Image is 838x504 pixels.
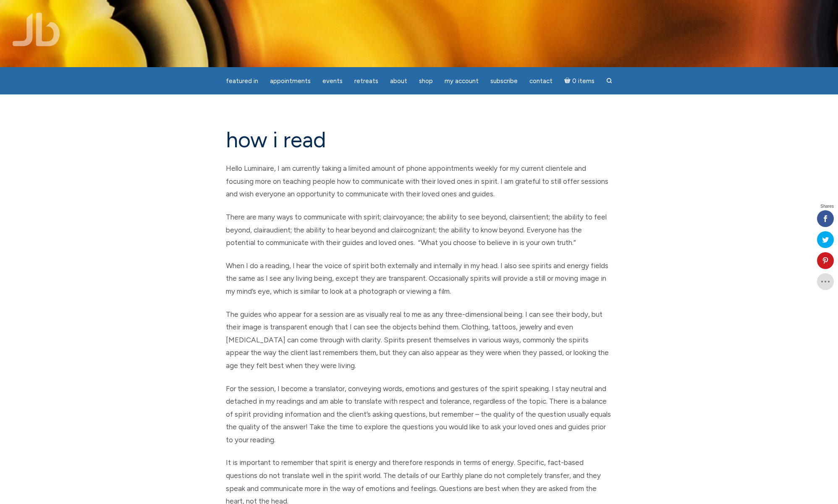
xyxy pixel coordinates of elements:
p: The guides who appear for a session are as visually real to me as any three-dimensional being. I ... [226,308,612,372]
span: Appointments [270,77,311,85]
a: About [385,73,412,89]
img: Jamie Butler. The Everyday Medium [13,13,60,46]
span: Events [322,77,343,85]
a: Cart0 items [559,72,600,89]
span: 0 items [572,78,594,84]
p: There are many ways to communicate with spirit; clairvoyance; the ability to see beyond, clairsen... [226,211,612,249]
span: Retreats [354,77,378,85]
span: Subscribe [490,77,518,85]
span: My Account [445,77,479,85]
span: Shares [820,204,834,209]
span: Shop [419,77,433,85]
p: When I do a reading, I hear the voice of spirit both externally and internally in my head. I also... [226,259,612,298]
a: Subscribe [485,73,523,89]
span: About [390,77,407,85]
a: Appointments [265,73,316,89]
p: For the session, I become a translator, conveying words, emotions and gestures of the spirit spea... [226,382,612,447]
a: Shop [414,73,438,89]
a: Contact [524,73,558,89]
span: Contact [529,77,553,85]
p: Hello Luminaire, I am currently taking a limited amount of phone appointments weekly for my curre... [226,162,612,201]
h1: how i read [226,128,612,152]
a: Retreats [349,73,383,89]
span: featured in [226,77,258,85]
a: featured in [221,73,263,89]
a: Events [317,73,348,89]
a: My Account [440,73,484,89]
i: Cart [564,77,572,85]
